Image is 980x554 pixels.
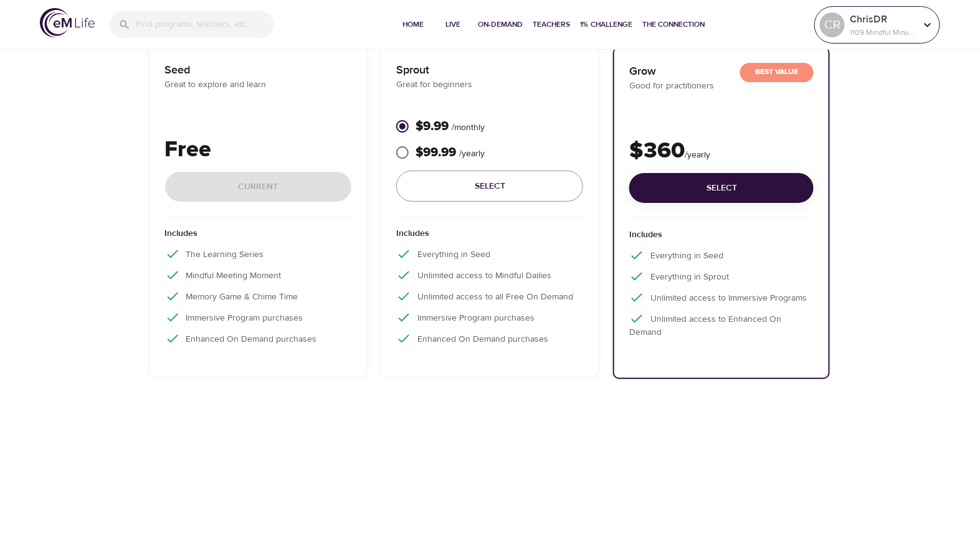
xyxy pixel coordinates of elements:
[581,18,633,31] span: 1% Challenge
[643,18,705,31] span: The Connection
[533,18,571,31] span: Teachers
[396,78,583,92] p: Great for beginners
[639,181,804,196] span: Select
[629,290,814,305] p: Unlimited access to Immersive Programs
[40,8,95,37] img: logo
[850,27,916,38] p: 1109 Mindful Minutes
[459,148,485,159] span: / yearly
[165,331,352,346] p: Enhanced On Demand purchases
[478,18,523,31] span: On-Demand
[396,310,583,325] p: Immersive Program purchases
[399,18,429,31] span: Home
[439,18,469,31] span: Live
[165,133,352,167] p: Free
[136,11,274,38] input: Find programs, teachers, etc...
[629,173,814,204] button: Select
[629,269,814,284] p: Everything in Sprout
[396,171,583,202] button: Select
[629,228,814,248] p: Includes
[820,12,845,37] div: CR
[629,63,814,80] p: Grow
[165,246,352,261] p: The Learning Series
[416,143,485,162] p: $99.99
[165,289,352,304] p: Memory Game & Chime Time
[685,149,710,161] span: / yearly
[396,268,583,283] p: Unlimited access to Mindful Dailies
[165,227,352,246] p: Includes
[165,78,352,92] p: Great to explore and learn
[165,310,352,325] p: Immersive Program purchases
[165,62,352,78] p: Seed
[396,246,583,261] p: Everything in Seed
[406,179,573,194] span: Select
[416,117,485,136] p: $9.99
[629,134,814,168] p: $360
[629,248,814,263] p: Everything in Seed
[165,268,352,283] p: Mindful Meeting Moment
[629,311,814,339] p: Unlimited access to Enhanced On Demand
[396,227,583,246] p: Includes
[396,289,583,304] p: Unlimited access to all Free On Demand
[850,12,916,27] p: ChrisDR
[396,62,583,78] p: Sprout
[396,331,583,346] p: Enhanced On Demand purchases
[452,122,485,133] span: / monthly
[629,80,814,93] p: Good for practitioners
